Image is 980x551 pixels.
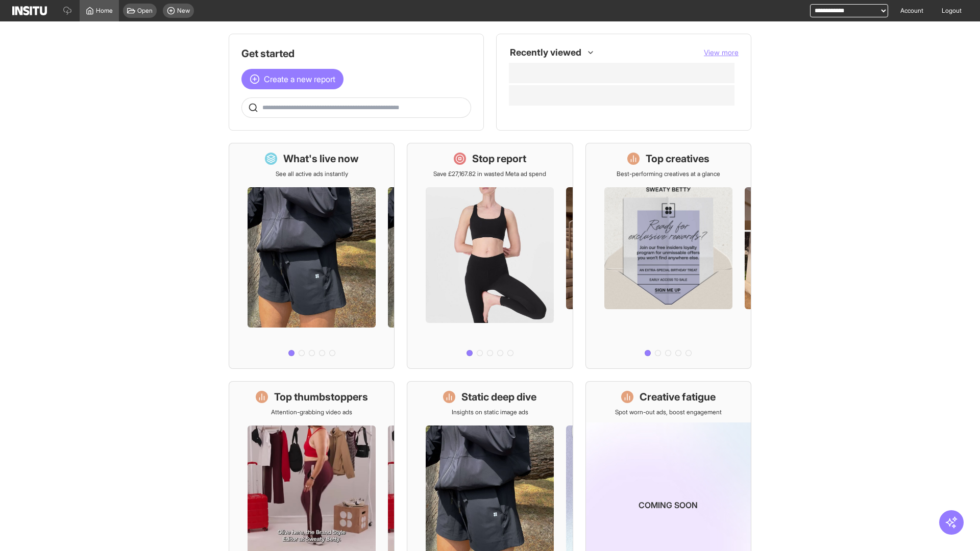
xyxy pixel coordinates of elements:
h1: Stop report [472,152,526,166]
p: Insights on static image ads [452,408,528,416]
span: View more [704,48,739,57]
h1: Get started [241,46,471,61]
h1: Top creatives [646,152,709,166]
span: New [177,7,190,15]
h1: Static deep dive [461,390,536,404]
span: Create a new report [264,73,335,85]
a: Top creativesBest-performing creatives at a glance [585,143,751,369]
span: Home [96,7,113,15]
h1: Top thumbstoppers [274,390,368,404]
p: Best-performing creatives at a glance [617,170,720,178]
h1: What's live now [283,152,359,166]
p: Attention-grabbing video ads [271,408,352,416]
span: Open [137,7,153,15]
p: Save £27,167.82 in wasted Meta ad spend [433,170,546,178]
img: Logo [12,6,47,15]
a: Stop reportSave £27,167.82 in wasted Meta ad spend [407,143,573,369]
button: View more [704,47,739,58]
a: What's live nowSee all active ads instantly [229,143,395,369]
button: Create a new report [241,69,344,89]
p: See all active ads instantly [276,170,348,178]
